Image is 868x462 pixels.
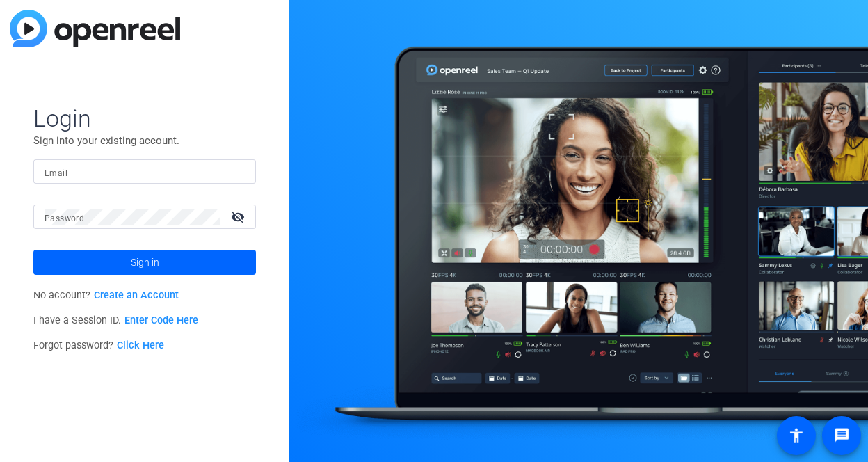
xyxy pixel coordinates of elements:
[223,207,256,227] mat-icon: visibility_off
[833,427,850,444] mat-icon: message
[10,10,180,47] img: blue-gradient.svg
[33,104,256,133] span: Login
[45,168,67,178] mat-label: Email
[117,340,164,351] a: Click Here
[33,250,256,275] button: Sign in
[33,340,164,351] span: Forgot password?
[45,214,84,223] mat-label: Password
[94,289,179,301] a: Create an Account
[788,427,805,444] mat-icon: accessibility
[33,133,256,148] p: Sign into your existing account.
[33,314,198,326] span: I have a Session ID.
[131,245,159,280] span: Sign in
[33,289,179,301] span: No account?
[45,164,245,180] input: Enter Email Address
[124,314,198,326] a: Enter Code Here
